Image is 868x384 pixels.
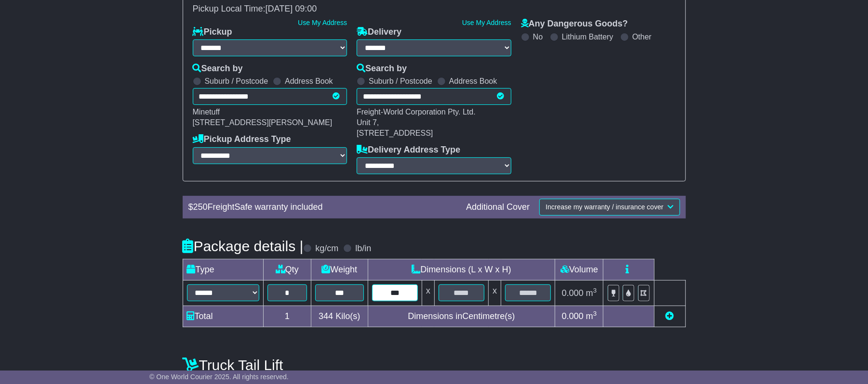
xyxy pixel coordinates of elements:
[188,4,681,14] div: Pickup Local Time:
[193,64,243,74] label: Search by
[193,27,232,38] label: Pickup
[632,32,652,41] label: Other
[593,310,597,317] sup: 3
[422,281,434,306] td: x
[357,129,433,137] span: [STREET_ADDRESS]
[666,311,674,321] a: Add new item
[539,199,680,216] button: Increase my warranty / insurance cover
[369,77,432,86] label: Suburb / Postcode
[193,202,208,212] span: 250
[149,373,289,381] span: © One World Courier 2025. All rights reserved.
[449,77,497,86] label: Address Book
[193,134,291,145] label: Pickup Address Type
[368,259,555,281] td: Dimensions (L x W x H)
[266,4,317,13] span: [DATE] 09:00
[193,108,220,116] span: Minetuff
[533,32,543,41] label: No
[183,259,263,281] td: Type
[586,311,597,321] span: m
[546,203,663,211] span: Increase my warranty / insurance cover
[183,306,263,327] td: Total
[319,311,333,321] span: 344
[193,118,333,127] span: [STREET_ADDRESS][PERSON_NAME]
[311,306,368,327] td: Kilo(s)
[205,77,268,86] label: Suburb / Postcode
[562,288,584,298] span: 0.000
[357,64,407,74] label: Search by
[593,287,597,294] sup: 3
[311,259,368,281] td: Weight
[357,27,401,38] label: Delivery
[521,19,628,29] label: Any Dangerous Goods?
[183,238,304,254] h4: Package details |
[355,243,371,254] label: lb/in
[368,306,555,327] td: Dimensions in Centimetre(s)
[263,259,311,281] td: Qty
[357,118,379,127] span: Unit 7,
[183,357,686,373] h4: Truck Tail Lift
[489,281,501,306] td: x
[285,77,333,86] label: Address Book
[263,306,311,327] td: 1
[562,311,584,321] span: 0.000
[586,288,597,298] span: m
[562,32,614,41] label: Lithium Battery
[357,108,476,116] span: Freight-World Corporation Pty. Ltd.
[555,259,603,281] td: Volume
[357,145,460,155] label: Delivery Address Type
[462,19,511,26] a: Use My Address
[298,19,347,26] a: Use My Address
[315,243,338,254] label: kg/cm
[461,202,534,213] div: Additional Cover
[184,202,462,213] div: $ FreightSafe warranty included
